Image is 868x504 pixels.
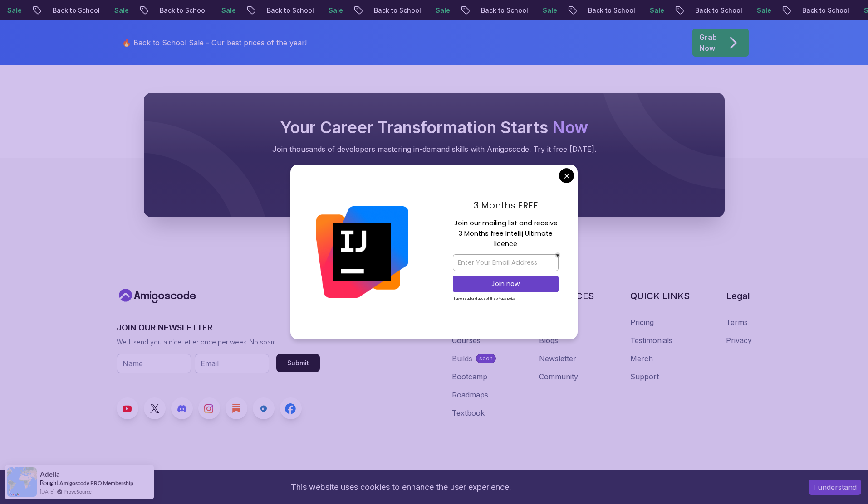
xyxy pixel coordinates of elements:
[699,32,717,53] p: Grab Now
[361,6,422,15] p: Back to School
[40,470,60,478] span: Adella
[253,397,275,419] a: LinkedIn link
[34,53,81,59] div: Domain Overview
[195,354,269,373] input: Email
[162,118,706,136] h2: Your Career Transformation Starts
[726,317,748,328] a: Terms
[682,6,744,15] p: Back to School
[630,371,659,382] a: Support
[117,354,191,373] input: Name
[147,6,208,15] p: Back to School
[25,15,44,22] div: v 4.0.25
[575,6,637,15] p: Back to School
[539,353,576,364] a: Newsletter
[64,488,92,495] a: ProveSource
[144,397,166,419] a: Twitter link
[226,397,247,419] a: Blog link
[117,321,320,334] h3: JOIN OUR NEWSLETTER
[637,6,666,15] p: Sale
[315,6,344,15] p: Sale
[630,335,672,346] a: Testimonials
[530,6,559,15] p: Sale
[287,359,309,368] div: Submit
[452,335,481,346] a: Courses
[198,397,220,419] a: Instagram link
[7,467,37,497] img: provesource social proof notification image
[276,354,320,372] button: Submit
[539,335,558,346] a: Blogs
[122,37,307,48] p: 🔥 Back to School Sale - Our best prices of the year!
[809,480,861,495] button: Accept cookies
[117,338,320,347] p: We'll send you a nice letter once per week. No spam.
[479,355,493,362] p: soon
[552,117,588,137] span: Now
[59,479,133,487] a: Amigoscode PRO Membership
[744,6,773,15] p: Sale
[7,477,795,497] div: This website uses cookies to enhance the user experience.
[452,371,487,382] a: Bootcamp
[789,6,851,15] p: Back to School
[422,6,451,15] p: Sale
[630,353,653,364] a: Merch
[40,488,54,495] span: [DATE]
[254,6,315,15] p: Back to School
[101,6,130,15] p: Sale
[171,397,193,419] a: Discord link
[40,479,59,486] span: Bought
[726,290,752,302] h3: Legal
[90,53,98,60] img: tab_keywords_by_traffic_grey.svg
[452,353,472,364] div: Builds
[452,389,488,400] a: Roadmaps
[24,24,100,31] div: Domain: [DOMAIN_NAME]
[208,6,237,15] p: Sale
[162,144,706,155] p: Join thousands of developers mastering in-demand skills with Amigoscode. Try it free [DATE].
[15,15,22,22] img: logo_orange.svg
[25,53,32,60] img: tab_domain_overview_orange.svg
[630,290,690,302] h3: QUICK LINKS
[100,53,153,59] div: Keywords by Traffic
[15,24,22,31] img: website_grey.svg
[280,397,302,419] a: Facebook link
[39,6,101,15] p: Back to School
[630,317,654,328] a: Pricing
[468,6,530,15] p: Back to School
[539,371,578,382] a: Community
[452,407,485,418] a: Textbook
[117,397,138,419] a: Youtube link
[726,335,752,346] a: Privacy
